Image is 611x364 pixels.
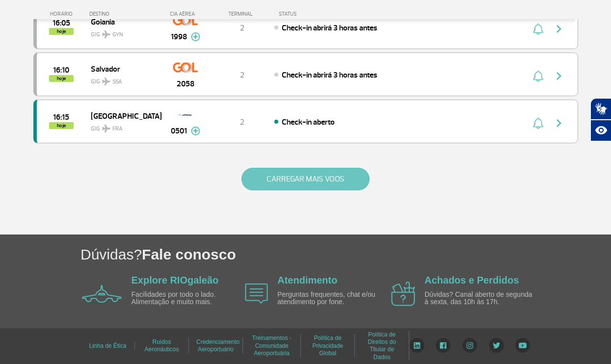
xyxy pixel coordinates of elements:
span: GIG [91,119,154,133]
img: sino-painel-voo.svg [533,23,543,35]
span: hoje [49,75,74,82]
img: seta-direita-painel-voo.svg [553,117,565,129]
a: Credenciamento Aeroportuário [196,335,239,356]
span: [GEOGRAPHIC_DATA] [91,109,154,122]
span: Salvador [91,62,154,75]
span: 2025-08-25 16:15:00 [53,114,69,121]
span: 0501 [171,125,187,137]
a: Explore RIOgaleão [132,275,219,286]
a: Política de Direitos do Titular de Dados [368,328,396,364]
img: Facebook [436,338,451,353]
span: 2058 [177,78,194,90]
img: sino-painel-voo.svg [533,70,543,82]
p: Dúvidas? Canal aberto de segunda à sexta, das 10h às 17h. [425,291,537,306]
img: mais-info-painel-voo.svg [191,127,200,135]
a: Atendimento [277,275,337,286]
span: 2 [240,70,244,80]
span: hoje [49,122,74,129]
span: 1998 [171,31,187,43]
img: sino-painel-voo.svg [533,117,543,129]
span: Check-in abrirá 3 horas antes [282,70,377,80]
a: Linha de Ética [89,339,126,353]
img: seta-direita-painel-voo.svg [553,70,565,82]
span: Check-in abrirá 3 horas antes [282,23,377,33]
span: 2 [240,117,244,127]
img: Twitter [489,338,504,353]
div: HORÁRIO [36,11,90,17]
span: GYN [112,30,123,39]
p: Perguntas frequentes, chat e/ou atendimento por fone. [277,291,390,306]
img: seta-direita-painel-voo.svg [553,23,565,35]
button: Abrir tradutor de língua de sinais. [590,98,611,120]
span: GIG [91,72,154,86]
img: YouTube [515,338,530,353]
img: mais-info-painel-voo.svg [191,32,200,41]
span: 2025-08-25 16:05:00 [53,20,70,26]
img: airplane icon [82,285,122,303]
a: Política de Privacidade Global [312,331,343,360]
span: GIG [91,25,154,39]
img: LinkedIn [409,338,425,353]
div: CIA AÉREA [161,11,210,17]
span: Fale conosco [142,246,236,262]
a: Ruídos Aeronáuticos [144,335,179,356]
img: Instagram [462,338,478,353]
img: airplane icon [245,284,268,304]
h1: Dúvidas? [80,244,611,264]
div: STATUS [274,11,354,17]
span: 2 [240,23,244,33]
button: CARREGAR MAIS VOOS [241,168,370,190]
div: Plugin de acessibilidade da Hand Talk. [590,98,611,141]
span: hoje [49,28,74,35]
img: destiny_airplane.svg [102,78,110,85]
a: Treinamentos - Comunidade Aeroportuária [252,331,292,360]
div: TERMINAL [210,11,274,17]
p: Facilidades por todo o lado. Alimentação e muito mais. [132,291,244,306]
span: 2025-08-25 16:10:00 [53,67,69,74]
img: destiny_airplane.svg [102,30,110,38]
img: destiny_airplane.svg [102,125,110,132]
a: Achados e Perdidos [425,275,519,286]
span: SSA [112,78,122,86]
span: Check-in aberto [282,117,335,127]
div: DESTINO [89,11,161,17]
img: airplane icon [391,282,415,306]
button: Abrir recursos assistivos. [590,120,611,141]
span: FRA [112,125,123,133]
